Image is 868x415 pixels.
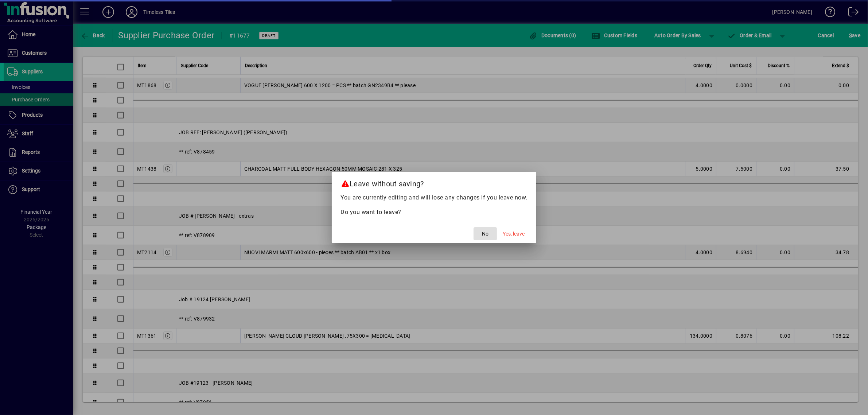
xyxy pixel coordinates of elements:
[332,172,536,193] h2: Leave without saving?
[503,230,525,238] span: Yes, leave
[500,227,528,240] button: Yes, leave
[340,208,528,217] p: Do you want to leave?
[340,193,528,202] p: You are currently editing and will lose any changes if you leave now.
[482,230,489,238] span: No
[474,227,497,240] button: No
